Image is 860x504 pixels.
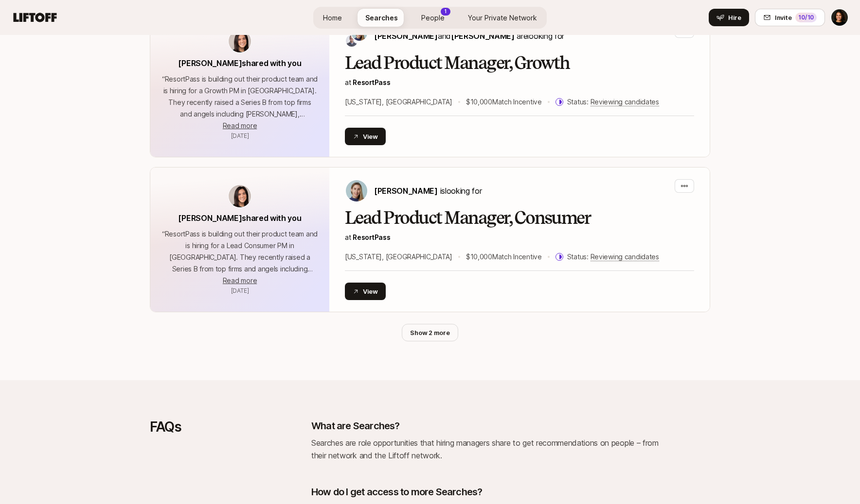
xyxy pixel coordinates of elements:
a: ResortPass [353,233,390,241]
span: [PERSON_NAME] [374,31,438,41]
p: at [345,77,694,88]
p: “ ResortPass is building out their product team and is hiring for a Growth PM in [GEOGRAPHIC_DATA... [162,73,318,120]
img: Amy Krym [346,180,367,202]
p: [US_STATE], [GEOGRAPHIC_DATA] [345,251,452,263]
span: Your Private Network [468,14,537,22]
span: September 4, 2025 7:03am [231,132,249,139]
img: Josh Berg [346,35,358,47]
button: Read more [223,275,257,286]
span: Invite [775,13,791,22]
h2: Lead Product Manager, Growth [345,53,694,73]
span: [PERSON_NAME] shared with you [178,213,301,223]
span: Home [323,14,342,22]
img: avatar-url [229,185,251,207]
p: Status: [567,96,659,108]
a: ResortPass [353,78,390,86]
span: Searches [365,14,398,22]
p: Status: [567,251,659,263]
button: Hire [709,9,749,26]
img: Krista Jackson [831,9,848,26]
span: September 4, 2025 7:03am [231,287,249,294]
span: Read more [223,121,257,130]
button: Read more [223,120,257,132]
p: $10,000 Match Incentive [466,251,542,263]
a: Home [315,9,350,27]
p: Searches are role opportunities that hiring managers share to get recommendations on people – fro... [311,437,662,462]
span: Read more [223,276,257,285]
a: Your Private Network [460,9,545,27]
p: at [345,232,694,243]
h2: Lead Product Manager, Consumer [345,208,694,228]
button: View [345,283,386,300]
button: Invite10/10 [755,9,825,26]
p: 1 [445,8,447,15]
button: Krista Jackson [831,9,848,26]
a: Searches [358,9,406,27]
a: People1 [413,9,452,27]
p: How do I get access to more Searches? [311,485,482,499]
span: Reviewing candidates [591,252,659,261]
p: is looking for [374,185,482,197]
p: are looking for [374,30,564,42]
button: View [345,128,386,145]
span: [PERSON_NAME] [451,31,515,41]
span: [PERSON_NAME] shared with you [178,58,301,68]
p: What are Searches? [311,419,400,433]
span: People [421,14,445,22]
button: Show 2 more [402,324,458,341]
span: [PERSON_NAME] [374,186,438,196]
p: “ ResortPass is building out their product team and is hiring for a Lead Consumer PM in [GEOGRAPH... [162,228,318,275]
span: Hire [728,13,741,22]
span: Reviewing candidates [591,98,659,106]
p: $10,000 Match Incentive [466,96,542,108]
span: and [438,31,515,41]
img: avatar-url [229,30,251,52]
p: [US_STATE], [GEOGRAPHIC_DATA] [345,96,452,108]
div: 10 /10 [795,13,817,22]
